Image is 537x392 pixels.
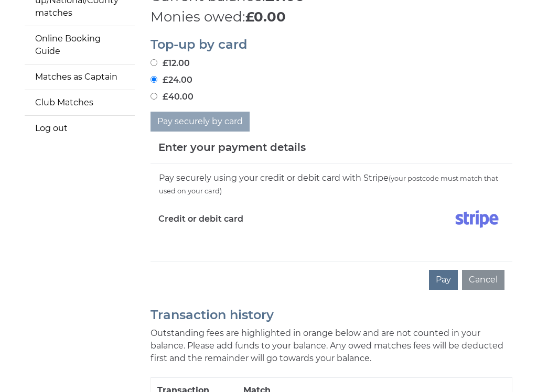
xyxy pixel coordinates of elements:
[25,116,135,141] a: Log out
[245,8,286,25] strong: £0.00
[151,59,157,66] input: £12.00
[151,93,157,100] input: £40.00
[151,327,512,365] p: Outstanding fees are highlighted in orange below and are not counted in your balance. Please add ...
[462,270,504,290] button: Cancel
[151,7,512,27] p: Monies owed:
[25,64,135,90] a: Matches as Captain
[25,26,135,64] a: Online Booking Guide
[151,308,512,322] h2: Transaction history
[151,38,512,51] h2: Top-up by card
[159,175,498,195] small: (your postcode must match that used on your card)
[429,270,458,290] button: Pay
[158,206,243,232] label: Credit or debit card
[25,90,135,115] a: Club Matches
[158,171,504,198] div: Pay securely using your credit or debit card with Stripe
[151,74,192,86] label: £24.00
[151,112,250,132] button: Pay securely by card
[151,57,190,70] label: £12.00
[151,91,194,103] label: £40.00
[158,139,306,155] h5: Enter your payment details
[158,236,504,245] iframe: Secure card payment input frame
[151,76,157,83] input: £24.00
